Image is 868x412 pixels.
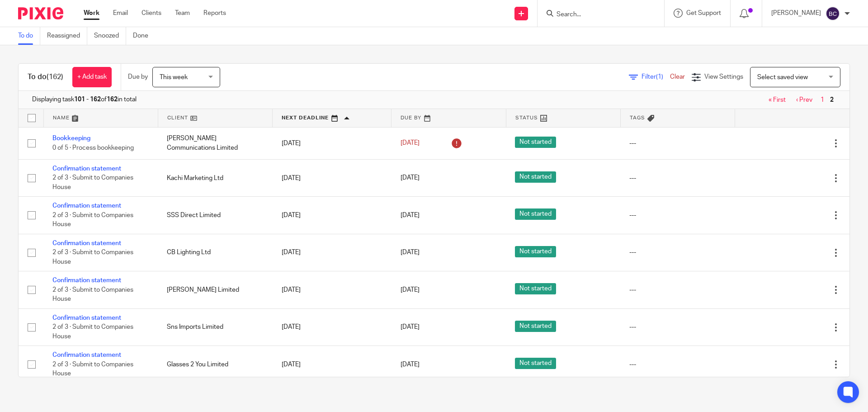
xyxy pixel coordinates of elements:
div: --- [629,211,726,220]
span: Not started [515,321,556,332]
nav: pager [764,96,836,104]
span: [DATE] [401,140,420,147]
div: --- [629,139,726,148]
a: Confirmation statement [52,352,121,358]
td: [DATE] [273,127,392,159]
a: Email [113,9,128,18]
a: Bookkeeping [52,135,90,142]
span: [DATE] [401,324,420,330]
div: --- [629,322,726,331]
td: SSS Direct Limited [158,197,272,234]
td: Sns Imports Limited [158,308,272,346]
td: CB Lighting Ltd [158,234,272,271]
span: Get Support [686,10,721,16]
div: --- [629,285,726,294]
span: [DATE] [401,250,420,256]
span: View Settings [704,74,743,80]
b: 101 - 162 [74,96,101,103]
a: Clear [670,74,685,80]
a: Reassigned [47,27,87,45]
div: --- [629,174,726,183]
a: ‹ Prev [796,97,812,103]
span: 2 of 3 · Submit to Companies House [52,287,133,303]
span: Not started [515,137,556,148]
img: Pixie [18,7,63,19]
span: 2 [828,95,836,105]
span: This week [160,74,188,81]
a: + Add task [72,67,112,87]
td: [DATE] [273,159,392,196]
span: (1) [656,74,663,80]
a: Done [133,27,155,45]
a: Team [175,9,190,18]
b: 162 [107,96,118,103]
a: Clients [142,9,161,18]
p: [PERSON_NAME] [771,9,821,18]
a: 1 [821,97,824,103]
td: [DATE] [273,346,392,383]
span: 2 of 3 · Submit to Companies House [52,324,133,340]
a: « First [769,97,786,103]
td: [DATE] [273,234,392,271]
span: Filter [642,74,670,80]
span: Not started [515,246,556,257]
a: Confirmation statement [52,277,121,284]
span: Not started [515,283,556,294]
td: [PERSON_NAME] Communications Limited [158,127,272,159]
span: Displaying task of in total [32,95,137,104]
span: [DATE] [401,361,420,368]
a: Confirmation statement [52,240,121,246]
a: Confirmation statement [52,166,121,172]
p: Due by [128,72,148,81]
span: 0 of 5 · Process bookkeeping [52,145,134,151]
div: --- [629,248,726,257]
a: To do [18,27,40,45]
span: 2 of 3 · Submit to Companies House [52,249,133,265]
a: Confirmation statement [52,203,121,209]
span: [DATE] [401,287,420,293]
td: [DATE] [273,197,392,234]
td: Kachi Marketing Ltd [158,159,272,196]
span: Not started [515,208,556,220]
h1: To do [28,72,63,82]
a: Confirmation statement [52,315,121,321]
span: Not started [515,171,556,183]
td: [PERSON_NAME] Limited [158,271,272,308]
td: [DATE] [273,308,392,346]
input: Search [556,11,637,19]
div: --- [629,360,726,369]
span: 2 of 3 · Submit to Companies House [52,212,133,228]
span: 2 of 3 · Submit to Companies House [52,175,133,191]
span: Select saved view [757,74,808,81]
td: Glasses 2 You Limited [158,346,272,383]
span: [DATE] [401,212,420,218]
span: Not started [515,358,556,369]
a: Snoozed [94,27,126,45]
span: (162) [47,73,63,81]
td: [DATE] [273,271,392,308]
a: Work [84,9,99,18]
a: Reports [203,9,226,18]
span: Tags [630,115,645,120]
span: [DATE] [401,175,420,181]
span: 2 of 3 · Submit to Companies House [52,361,133,377]
img: svg%3E [826,6,840,21]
